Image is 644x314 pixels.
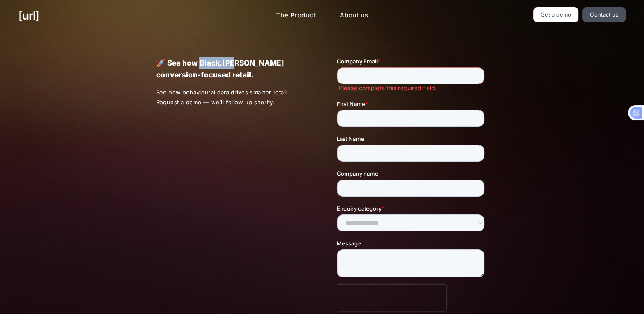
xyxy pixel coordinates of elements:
[582,7,626,22] a: Contact us
[269,7,323,24] a: The Product
[333,7,375,24] a: About us
[18,7,39,24] a: [URL]
[533,7,579,22] a: Get a demo
[156,57,307,81] p: 🚀 See how Black.[PERSON_NAME] conversion-focused retail.
[156,88,307,107] p: See how behavioural data drives smarter retail. Request a demo — we’ll follow up shortly.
